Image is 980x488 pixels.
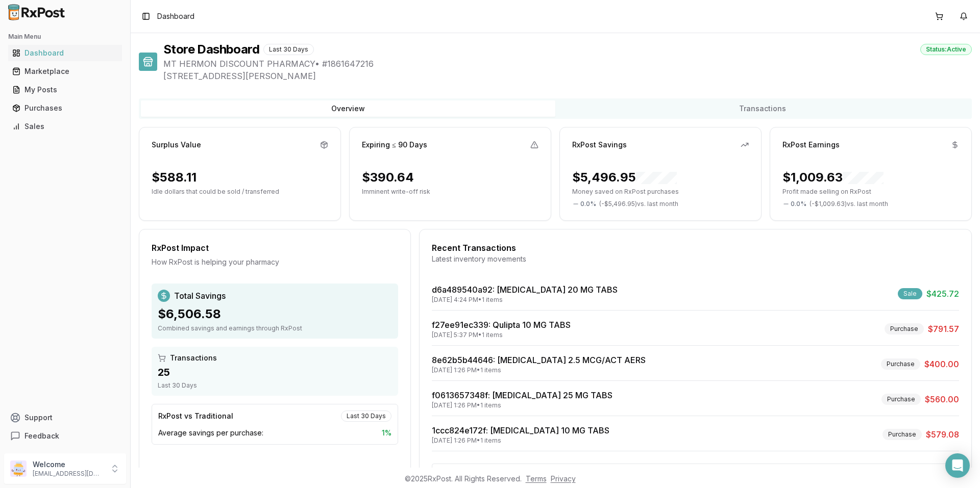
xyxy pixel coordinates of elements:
[885,323,924,335] div: Purchase
[362,140,427,150] div: Expiring ≤ 90 Days
[158,306,392,322] div: $6,506.58
[432,464,959,480] button: View All Transactions
[152,188,328,196] p: Idle dollars that could be sold / transferred
[158,428,263,438] span: Average savings per purchase:
[163,70,972,82] span: [STREET_ADDRESS][PERSON_NAME]
[883,429,922,440] div: Purchase
[8,33,122,41] h2: Main Menu
[928,323,959,335] span: $791.57
[33,459,104,470] p: Welcome
[141,100,555,117] button: Overview
[432,320,571,330] a: f27ee91ec339: Qulipta 10 MG TABS
[4,408,126,427] button: Support
[263,44,314,55] div: Last 30 Days
[432,401,612,409] div: [DATE] 1:26 PM • 1 items
[432,242,959,254] div: Recent Transactions
[12,103,118,113] div: Purchases
[8,62,122,81] a: Marketplace
[152,242,398,254] div: RxPost Impact
[881,358,920,370] div: Purchase
[572,140,627,150] div: RxPost Savings
[174,290,226,302] span: Total Savings
[432,436,609,445] div: [DATE] 1:26 PM • 1 items
[810,200,888,208] span: ( - $1,009.63 ) vs. last month
[8,99,122,117] a: Purchases
[432,355,646,365] a: 8e62b5b44646: [MEDICAL_DATA] 2.5 MCG/ACT AERS
[8,81,122,99] a: My Posts
[341,410,391,422] div: Last 30 Days
[152,140,201,150] div: Surplus Value
[157,11,194,21] span: Dashboard
[4,100,126,116] button: Purchases
[163,41,259,58] h1: Store Dashboard
[4,118,126,135] button: Sales
[432,425,609,435] a: 1ccc824e172f: [MEDICAL_DATA] 10 MG TABS
[4,427,126,445] button: Feedback
[924,358,959,370] span: $400.00
[555,100,970,117] button: Transactions
[4,63,126,80] button: Marketplace
[158,411,233,421] div: RxPost vs Traditional
[158,324,392,332] div: Combined savings and earnings through RxPost
[782,188,959,196] p: Profit made selling on RxPost
[432,390,612,400] a: f0613657348f: [MEDICAL_DATA] 25 MG TABS
[432,285,618,295] a: d6a489540a92: [MEDICAL_DATA] 20 MG TABS
[572,169,677,186] div: $5,496.95
[8,117,122,136] a: Sales
[572,188,749,196] p: Money saved on RxPost purchases
[4,4,69,20] img: RxPost Logo
[362,169,414,186] div: $390.64
[580,200,596,208] span: 0.0 %
[170,353,217,363] span: Transactions
[33,470,104,478] p: [EMAIL_ADDRESS][DOMAIN_NAME]
[432,331,571,339] div: [DATE] 5:37 PM • 1 items
[432,296,618,304] div: [DATE] 4:24 PM • 1 items
[881,394,921,405] div: Purchase
[898,288,922,299] div: Sale
[362,188,538,196] p: Imminent write-off risk
[157,11,194,21] nav: breadcrumb
[8,44,122,62] a: Dashboard
[163,58,972,70] span: MT HERMON DISCOUNT PHARMACY • # 1861647216
[158,365,392,379] div: 25
[926,428,959,441] span: $579.08
[382,428,391,438] span: 1 %
[782,140,840,150] div: RxPost Earnings
[12,121,118,132] div: Sales
[10,460,27,477] img: User avatar
[4,45,126,61] button: Dashboard
[945,453,970,478] div: Open Intercom Messenger
[12,66,118,76] div: Marketplace
[926,288,959,300] span: $425.72
[920,44,972,55] div: Status: Active
[158,381,392,390] div: Last 30 Days
[152,169,197,186] div: $588.11
[152,257,398,267] div: How RxPost is helping your pharmacy
[791,200,806,208] span: 0.0 %
[599,200,678,208] span: ( - $5,496.95 ) vs. last month
[4,82,126,98] button: My Posts
[12,48,118,58] div: Dashboard
[551,474,576,483] a: Privacy
[24,431,59,441] span: Feedback
[12,85,118,95] div: My Posts
[432,366,646,374] div: [DATE] 1:26 PM • 1 items
[432,254,959,264] div: Latest inventory movements
[782,169,884,186] div: $1,009.63
[526,474,547,483] a: Terms
[925,393,959,405] span: $560.00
